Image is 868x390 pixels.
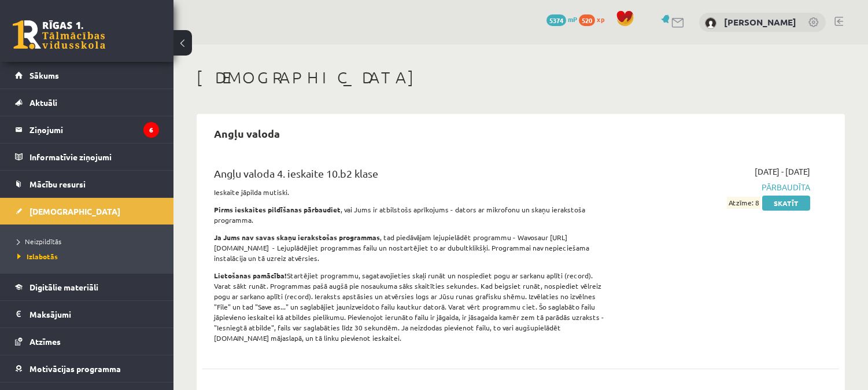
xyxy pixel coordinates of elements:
h2: Angļu valoda [202,120,291,147]
a: Motivācijas programma [15,355,159,382]
span: [DATE] - [DATE] [755,165,810,178]
p: Startējiet programmu, sagatavojieties skaļi runāt un nospiediet pogu ar sarkanu aplīti (record). ... [214,270,605,343]
span: Motivācijas programma [29,363,121,374]
p: Ieskaite jāpilda mutiski. [214,187,605,197]
span: Neizpildītās [17,237,61,246]
a: 520 xp [579,14,610,24]
a: Digitālie materiāli [15,274,159,300]
i: 6 [143,122,159,138]
div: Angļu valoda 4. ieskaite 10.b2 klase [214,165,605,187]
legend: Informatīvie ziņojumi [29,144,159,170]
span: mP [568,14,577,24]
a: Sākums [15,62,159,89]
span: Sākums [29,70,59,80]
img: Vanesa Matjuka [705,17,716,29]
p: , tad piedāvājam lejupielādēt programmu - Wavosaur [URL][DOMAIN_NAME] - Lejuplādējiet programmas ... [214,232,605,263]
strong: Ja Jums nav savas skaņu ierakstošas programmas [214,233,380,242]
strong: Pirms ieskaites pildīšanas pārbaudiet [214,205,341,214]
strong: Lietošanas pamācība! [214,271,287,280]
p: , vai Jums ir atbilstošs aprīkojums - dators ar mikrofonu un skaņu ierakstoša programma. [214,204,605,225]
a: Ziņojumi6 [15,116,159,143]
span: Digitālie materiāli [29,282,98,292]
a: [DEMOGRAPHIC_DATA] [15,198,159,225]
a: Izlabotās [17,251,162,262]
span: Aktuāli [29,97,57,108]
span: [DEMOGRAPHIC_DATA] [29,206,120,216]
legend: Maksājumi [29,301,159,328]
a: 5374 mP [546,14,577,24]
span: 5374 [546,14,566,26]
a: Maksājumi [15,301,159,328]
span: Pārbaudīta [623,181,810,193]
a: [PERSON_NAME] [724,16,796,28]
legend: Ziņojumi [29,116,159,143]
span: Atzīmes [29,336,61,347]
span: Izlabotās [17,252,58,261]
a: Neizpildītās [17,236,162,246]
a: Rīgas 1. Tālmācības vidusskola [13,20,105,49]
span: xp [597,14,604,24]
a: Informatīvie ziņojumi [15,144,159,170]
a: Mācību resursi [15,171,159,197]
span: Atzīme: 8 [727,197,760,209]
a: Atzīmes [15,328,159,355]
span: Mācību resursi [29,179,86,189]
a: Skatīt [762,196,810,211]
h1: [DEMOGRAPHIC_DATA] [197,68,845,87]
a: Aktuāli [15,89,159,116]
span: 520 [579,14,595,26]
